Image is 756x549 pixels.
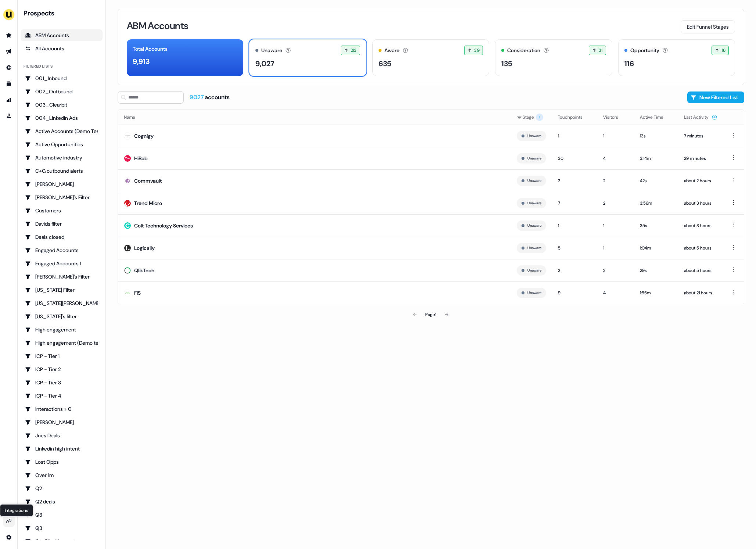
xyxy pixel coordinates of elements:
div: [US_STATE][PERSON_NAME] [25,299,98,307]
div: Davids filter [25,220,98,227]
div: Interactions > 0 [25,405,98,413]
div: ICP - Tier 3 [25,379,98,386]
a: Go to ICP - Tier 2 [21,363,103,375]
div: 13s [640,132,672,140]
div: about 5 hours [684,244,717,252]
div: Total Accounts [133,45,168,53]
div: Unaware [261,47,282,54]
button: Active Time [640,111,672,124]
a: Go to High engagement [21,324,103,335]
span: 39 [474,47,480,54]
a: Go to 001_Inbound [21,72,103,84]
a: Go to outbound experience [3,46,15,57]
div: ICP - Tier 1 [25,352,98,360]
div: 3:56m [640,200,672,207]
div: Customers [25,207,98,214]
a: Go to Over 1m [21,469,103,481]
div: 002_Outbound [25,88,98,95]
div: Active Opportunities [25,141,98,148]
div: 1 [603,244,628,252]
a: Go to Joes Deals [21,430,103,441]
div: High engagement [25,326,98,333]
a: Go to Charlotte Stone [21,178,103,190]
div: 30 [558,155,591,162]
button: New Filtered List [687,91,744,103]
div: HiBob [134,155,148,162]
div: 4 [603,289,628,297]
div: Qualified Accounts [25,538,98,545]
div: 1:55m [640,289,672,297]
a: Go to prospects [3,29,15,41]
div: ABM Accounts [25,32,98,39]
div: [US_STATE]'s filter [25,313,98,320]
a: Go to Georgia's filter [21,311,103,322]
div: Prospects [24,9,103,18]
div: 5 [558,244,591,252]
a: Go to Automotive industry [21,152,103,164]
div: Q2 deals [25,498,98,505]
a: All accounts [21,43,103,54]
div: 2 [603,200,628,207]
div: 7 [558,200,591,207]
a: Go to Geneviève's Filter [21,271,103,283]
div: about 5 hours [684,267,717,274]
div: about 2 hours [684,177,717,184]
button: Unaware [527,133,541,139]
div: Linkedin high intent [25,445,98,452]
span: 213 [351,47,357,54]
button: Unaware [527,290,541,296]
div: All Accounts [25,45,98,52]
a: Go to Linkedin high intent [21,443,103,455]
button: Unaware [527,155,541,162]
div: 2 [558,267,591,274]
button: Last Activity [684,111,717,124]
div: 1 [558,132,591,140]
a: Go to Q2 deals [21,496,103,507]
button: Unaware [527,177,541,184]
a: Go to C+G outbound alerts [21,165,103,177]
a: Go to integrations [3,531,15,543]
span: 16 [721,47,725,54]
a: Go to Active Accounts (Demo Test) [21,125,103,137]
div: 1 [558,222,591,229]
button: Unaware [527,200,541,207]
div: Opportunity [630,47,659,54]
div: Colt Technology Services [134,222,193,229]
a: Go to Interactions > 0 [21,403,103,415]
div: 1 [603,132,628,140]
div: Aware [384,47,400,54]
div: High engagement (Demo testing) [25,339,98,347]
a: Go to Deals closed [21,231,103,243]
div: about 3 hours [684,200,717,207]
div: accounts [190,93,230,101]
div: Q3 [25,511,98,518]
div: 9 [558,289,591,297]
div: 1:04m [640,244,672,252]
button: Unaware [527,222,541,229]
div: about 3 hours [684,222,717,229]
div: 9,027 [255,58,275,69]
button: Unaware [527,245,541,251]
a: Go to Inbound [3,62,15,73]
a: Go to templates [3,78,15,90]
div: 1 [603,222,628,229]
div: Engaged Accounts [25,247,98,254]
div: Commvault [134,177,162,184]
a: Go to ICP - Tier 1 [21,350,103,362]
th: Name [118,110,511,125]
div: Q3 [25,524,98,532]
div: 42s [640,177,672,184]
span: 31 [599,47,603,54]
a: Go to Engaged Accounts 1 [21,258,103,269]
div: FIS [134,289,141,297]
div: 7 minutes [684,132,717,140]
div: Cognigy [134,132,154,140]
div: Lost Opps [25,458,98,466]
div: Logically [134,244,155,252]
button: Touchpoints [558,111,591,124]
div: 29 minutes [684,155,717,162]
a: Go to Q2 [21,482,103,494]
a: Go to High engagement (Demo testing) [21,337,103,349]
span: 1 [536,114,543,121]
div: QlikTech [134,267,154,274]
